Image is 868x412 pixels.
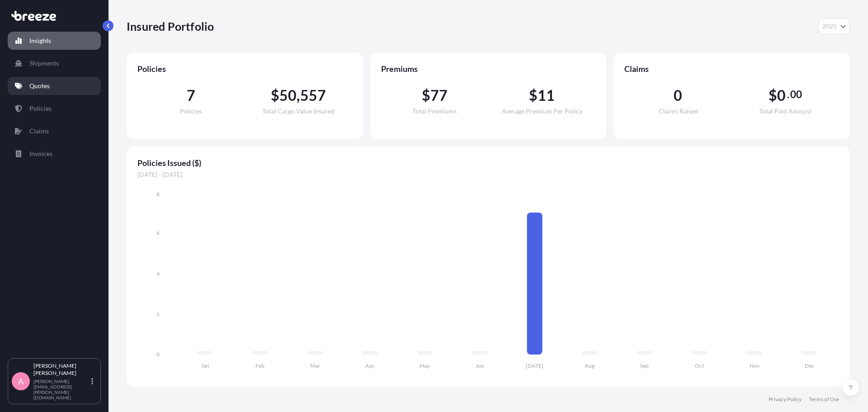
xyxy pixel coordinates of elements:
[18,377,24,386] span: A
[769,88,777,103] span: $
[262,108,335,114] span: Total Cargo Value Insured
[526,362,543,369] tspan: [DATE]
[476,362,484,369] tspan: Jun
[180,108,202,114] span: Policies
[29,59,59,68] p: Shipments
[674,88,682,103] span: 0
[29,127,49,136] p: Claims
[137,170,839,179] span: [DATE] - [DATE]
[29,104,52,113] p: Policies
[297,88,300,103] span: ,
[156,229,160,236] tspan: 6
[156,270,160,277] tspan: 4
[29,81,50,90] p: Quotes
[422,88,430,103] span: $
[300,88,326,103] span: 557
[29,36,51,45] p: Insights
[777,88,786,103] span: 0
[818,18,850,34] button: Year Selector
[759,108,811,114] span: Total Paid Amount
[279,88,297,103] span: 50
[502,108,582,114] span: Average Premium Per Policy
[33,379,90,400] p: [PERSON_NAME][EMAIL_ADDRESS][PERSON_NAME][DOMAIN_NAME]
[8,77,101,95] a: Quotes
[201,362,209,369] tspan: Jan
[538,88,555,103] span: 11
[624,63,839,74] span: Claims
[8,145,101,163] a: Invoices
[787,91,789,98] span: .
[156,351,160,358] tspan: 0
[137,157,839,168] span: Policies Issued ($)
[805,362,814,369] tspan: Dec
[271,88,279,103] span: $
[640,362,649,369] tspan: Sep
[659,108,698,114] span: Claims Raised
[585,362,595,369] tspan: Aug
[381,63,596,74] span: Premiums
[769,396,802,403] a: Privacy Policy
[529,88,538,103] span: $
[809,396,839,403] a: Terms of Use
[310,362,320,369] tspan: Mar
[29,149,52,158] p: Invoices
[8,122,101,140] a: Claims
[750,362,760,369] tspan: Nov
[156,311,160,317] tspan: 2
[695,362,704,369] tspan: Oct
[8,32,101,50] a: Insights
[156,191,160,198] tspan: 8
[365,362,375,369] tspan: Apr
[33,362,90,377] p: [PERSON_NAME] [PERSON_NAME]
[187,88,195,103] span: 7
[430,88,448,103] span: 77
[420,362,430,369] tspan: May
[8,99,101,118] a: Policies
[137,63,352,74] span: Policies
[8,54,101,72] a: Shipments
[127,19,214,33] p: Insured Portfolio
[255,362,264,369] tspan: Feb
[822,22,837,31] span: 2025
[790,91,802,98] span: 00
[412,108,457,114] span: Total Premiums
